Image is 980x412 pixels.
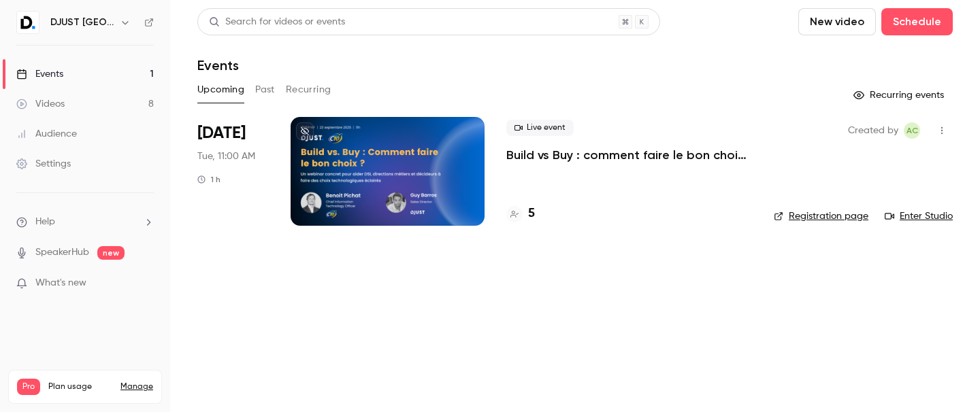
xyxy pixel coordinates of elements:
[197,79,244,101] button: Upcoming
[906,122,918,139] span: AC
[506,205,535,223] a: 5
[17,12,39,33] img: DJUST France
[50,16,114,29] h6: DJUST [GEOGRAPHIC_DATA]
[17,379,40,395] span: Pro
[255,79,275,101] button: Past
[885,209,953,223] a: Enter Studio
[16,97,65,111] div: Videos
[120,381,153,392] a: Manage
[848,122,898,139] span: Created by
[16,67,63,81] div: Events
[528,205,535,223] h4: 5
[881,8,953,35] button: Schedule
[506,147,752,163] a: Build vs Buy : comment faire le bon choix ?
[197,174,220,185] div: 1 h
[209,15,345,29] div: Search for videos or events
[97,246,125,260] span: new
[197,57,239,73] h1: Events
[847,84,953,106] button: Recurring events
[35,276,86,290] span: What's new
[197,150,255,163] span: Tue, 11:00 AM
[16,157,71,171] div: Settings
[137,277,154,290] iframe: Noticeable Trigger
[197,117,269,226] div: Sep 23 Tue, 11:00 AM (Europe/Paris)
[35,245,89,260] a: SpeakerHub
[16,215,154,229] li: help-dropdown-opener
[904,122,920,139] span: Aubéry Chauvin
[35,215,55,229] span: Help
[16,127,77,141] div: Audience
[197,122,246,144] span: [DATE]
[48,381,112,392] span: Plan usage
[506,120,574,136] span: Live event
[774,209,868,223] a: Registration page
[798,8,876,35] button: New video
[286,79,331,101] button: Recurring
